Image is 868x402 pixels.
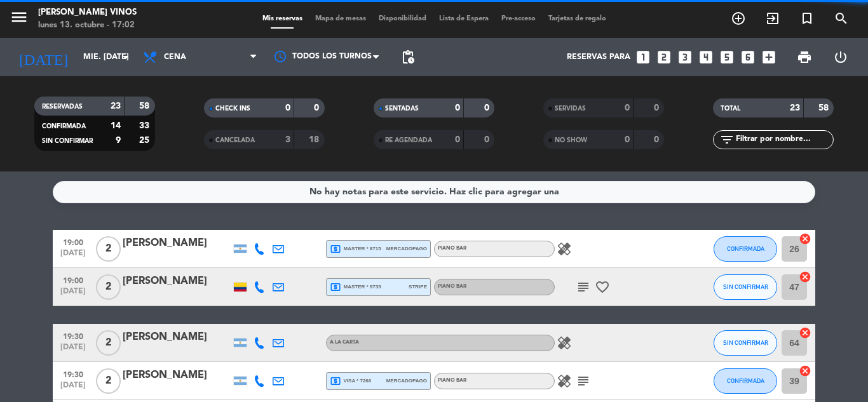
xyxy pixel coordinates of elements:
[567,53,630,62] span: Reservas para
[57,234,89,249] span: 19:00
[57,249,89,264] span: [DATE]
[438,378,466,383] span: PIANO BAR
[740,49,756,65] i: looks_6
[555,137,587,144] span: NO SHOW
[625,104,630,112] strong: 0
[735,133,833,147] input: Filtrar por nombre...
[38,19,137,32] div: lunes 13. octubre - 17:02
[215,105,250,112] span: CHECK INS
[123,235,231,251] div: [PERSON_NAME]
[727,245,764,252] span: CONFIRMADA
[557,335,572,351] i: healing
[57,366,89,381] span: 19:30
[818,104,831,112] strong: 58
[42,138,93,144] span: SIN CONFIRMAR
[285,135,290,144] strong: 3
[309,15,372,22] span: Mapa de mesas
[625,135,630,144] strong: 0
[10,8,29,31] button: menu
[330,375,341,387] i: local_atm
[799,232,811,245] i: cancel
[799,326,811,339] i: cancel
[42,123,86,130] span: CONFIRMADA
[400,50,416,65] span: pending_actions
[765,11,780,26] i: exit_to_app
[719,132,735,147] i: filter_list
[123,273,231,290] div: [PERSON_NAME]
[10,8,29,27] i: menu
[314,104,322,112] strong: 0
[576,373,591,389] i: subject
[309,185,559,199] div: No hay notas para este servicio. Haz clic para agregar una
[57,272,89,287] span: 19:00
[123,367,231,384] div: [PERSON_NAME]
[330,340,359,345] span: A LA CARTA
[116,136,121,145] strong: 9
[256,15,309,22] span: Mis reservas
[96,236,121,262] span: 2
[557,241,572,257] i: healing
[790,104,800,112] strong: 23
[822,38,858,76] div: LOG OUT
[386,377,427,385] span: mercadopago
[330,281,381,293] span: master * 9735
[557,373,572,389] i: healing
[727,377,764,384] span: CONFIRMADA
[714,330,777,356] button: SIN CONFIRMAR
[698,49,714,65] i: looks_4
[495,15,542,22] span: Pre-acceso
[123,329,231,345] div: [PERSON_NAME]
[372,15,433,22] span: Disponibilidad
[139,136,152,145] strong: 25
[385,105,419,112] span: SENTADAS
[433,15,495,22] span: Lista de Espera
[555,105,586,112] span: SERVIDAS
[799,271,811,283] i: cancel
[139,121,152,130] strong: 33
[38,6,137,19] div: [PERSON_NAME] Vinos
[57,328,89,343] span: 19:30
[118,50,133,65] i: arrow_drop_down
[576,279,591,295] i: subject
[139,102,152,111] strong: 58
[654,104,661,112] strong: 0
[10,43,77,71] i: [DATE]
[215,137,255,144] span: CANCELADA
[96,330,121,356] span: 2
[330,375,371,387] span: visa * 7266
[484,135,492,144] strong: 0
[438,246,466,251] span: PIANO BAR
[57,343,89,358] span: [DATE]
[164,53,186,62] span: Cena
[714,236,777,262] button: CONFIRMADA
[595,279,610,295] i: favorite_border
[714,274,777,300] button: SIN CONFIRMAR
[330,281,341,293] i: local_atm
[438,284,466,289] span: PIANO BAR
[731,11,746,26] i: add_circle_outline
[723,339,768,346] span: SIN CONFIRMAR
[57,381,89,396] span: [DATE]
[111,102,121,111] strong: 23
[309,135,322,144] strong: 18
[330,243,341,255] i: local_atm
[542,15,613,22] span: Tarjetas de regalo
[797,50,812,65] span: print
[834,11,849,26] i: search
[799,11,815,26] i: turned_in_not
[409,283,427,291] span: stripe
[285,104,290,112] strong: 0
[723,283,768,290] span: SIN CONFIRMAR
[677,49,693,65] i: looks_3
[42,104,83,110] span: RESERVADAS
[799,365,811,377] i: cancel
[761,49,777,65] i: add_box
[721,105,740,112] span: TOTAL
[484,104,492,112] strong: 0
[654,135,661,144] strong: 0
[57,287,89,302] span: [DATE]
[385,137,432,144] span: RE AGENDADA
[330,243,381,255] span: master * 8715
[96,368,121,394] span: 2
[455,104,460,112] strong: 0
